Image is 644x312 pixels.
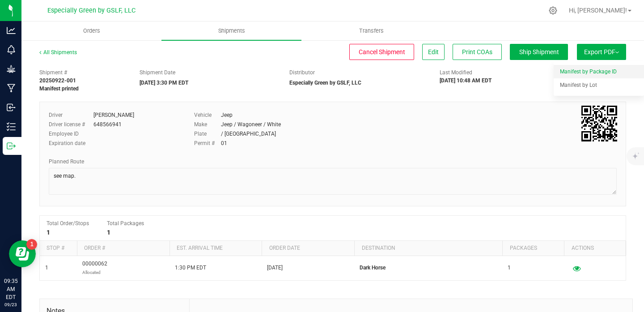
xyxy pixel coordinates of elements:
[4,301,17,308] p: 09/23
[49,158,84,165] span: Planned Route
[206,27,257,35] span: Shipments
[47,7,136,14] span: Especially Green by GSLF, LLC
[508,264,511,272] span: 1
[21,21,161,40] a: Orders
[71,27,112,35] span: Orders
[194,130,221,138] label: Plate
[77,241,169,256] th: Order #
[560,68,617,75] span: Manifest by Package ID
[7,141,16,150] inline-svg: Outbound
[45,264,48,272] span: 1
[7,64,16,73] inline-svg: Grow
[440,68,472,77] label: Last Modified
[7,26,16,35] inline-svg: Analytics
[169,241,262,256] th: Est. arrival time
[267,264,283,272] span: [DATE]
[581,106,617,141] qrcode: 20250922-001
[26,239,37,250] iframe: Resource center unread badge
[221,120,281,128] div: Jeep / Wagoneer / White
[194,139,221,147] label: Permit #
[107,229,110,236] strong: 1
[82,268,107,277] p: Allocated
[359,48,405,56] span: Cancel Shipment
[221,139,227,147] div: 01
[40,241,77,256] th: Stop #
[93,111,134,119] div: [PERSON_NAME]
[354,241,502,256] th: Destination
[262,241,354,256] th: Order date
[510,44,568,60] button: Ship Shipment
[221,130,276,138] div: / [GEOGRAPHIC_DATA]
[349,44,414,60] button: Cancel Shipment
[194,111,221,119] label: Vehicle
[194,120,221,128] label: Make
[7,45,16,54] inline-svg: Monitoring
[107,220,144,227] span: Total Packages
[428,48,439,56] span: Edit
[453,44,502,60] button: Print COAs
[569,7,627,14] span: Hi, [PERSON_NAME]!
[7,122,16,131] inline-svg: Inventory
[49,120,93,128] label: Driver license #
[93,120,122,128] div: 648566941
[140,80,188,86] strong: [DATE] 3:30 PM EDT
[547,6,559,15] div: Manage settings
[49,111,93,119] label: Driver
[360,264,497,272] p: Dark Horse
[462,48,492,56] span: Print COAs
[82,260,107,277] span: 00000062
[560,82,597,88] span: Manifest by Lot
[347,27,396,35] span: Transfers
[49,139,93,147] label: Expiration date
[502,241,564,256] th: Packages
[7,84,16,93] inline-svg: Manufacturing
[140,68,175,77] label: Shipment Date
[39,77,76,84] strong: 20250922-001
[564,241,626,256] th: Actions
[39,85,79,92] strong: Manifest printed
[422,44,445,60] button: Edit
[9,240,36,267] iframe: Resource center
[39,49,77,56] a: All Shipments
[301,21,441,40] a: Transfers
[440,77,491,84] strong: [DATE] 10:48 AM EDT
[581,106,617,141] img: Scan me!
[47,220,89,227] span: Total Order/Stops
[289,68,315,77] label: Distributor
[161,21,301,40] a: Shipments
[584,48,619,56] span: Export PDF
[4,277,17,301] p: 09:35 AM EDT
[39,68,126,77] span: Shipment #
[175,264,206,272] span: 1:30 PM EDT
[49,130,93,138] label: Employee ID
[221,111,233,119] div: Jeep
[577,44,626,60] button: Export PDF
[47,229,50,236] strong: 1
[289,80,361,86] strong: Especially Green by GSLF, LLC
[519,48,559,56] span: Ship Shipment
[7,103,16,112] inline-svg: Inbound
